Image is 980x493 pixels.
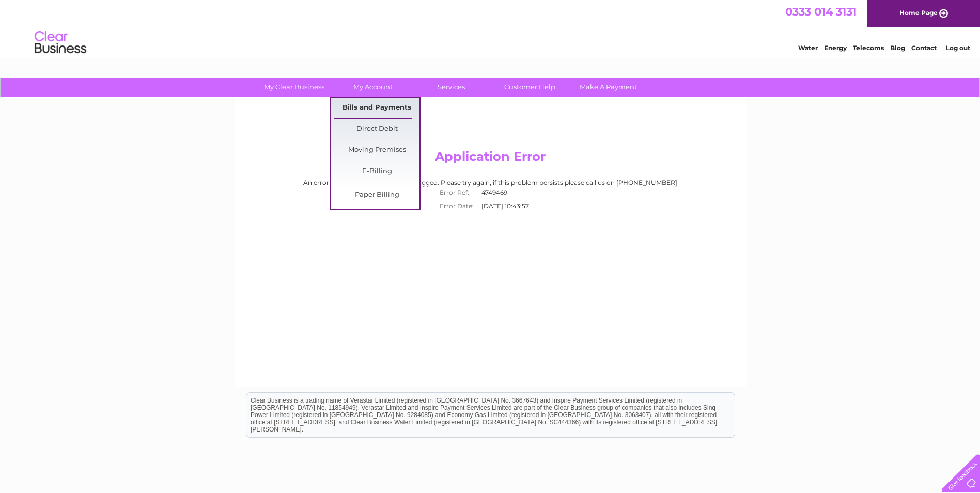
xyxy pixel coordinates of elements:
[334,98,419,118] a: Bills and Payments
[434,199,479,213] th: Error Date:
[824,44,847,52] a: Energy
[252,78,337,97] a: My Clear Business
[244,179,736,213] div: An error has occurred and has been logged. Please try again, if this problem persists please call...
[798,44,818,52] a: Water
[334,140,419,161] a: Moving Premises
[479,186,546,199] td: 4749469
[853,44,884,52] a: Telecoms
[246,6,735,50] div: Clear Business is a trading name of Verastar Limited (registered in [GEOGRAPHIC_DATA] No. 3667643...
[890,44,905,52] a: Blog
[487,78,572,97] a: Customer Help
[244,149,736,169] h2: Application Error
[334,161,419,182] a: E-Billing
[479,199,546,213] td: [DATE] 10:43:57
[946,44,970,52] a: Log out
[330,78,415,97] a: My Account
[334,119,419,140] a: Direct Debit
[566,78,651,97] a: Make A Payment
[911,44,937,52] a: Contact
[785,5,857,18] a: 0333 014 3131
[434,186,479,199] th: Error Ref:
[34,27,87,58] img: logo.png
[409,78,494,97] a: Services
[334,185,419,206] a: Paper Billing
